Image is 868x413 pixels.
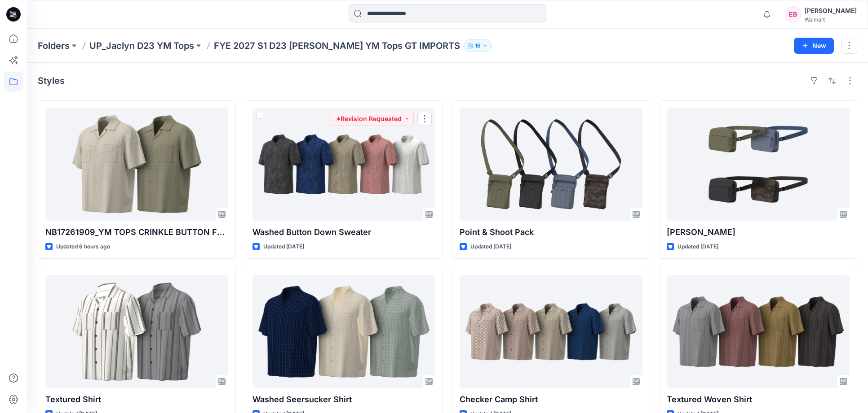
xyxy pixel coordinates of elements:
[45,226,228,239] p: NB17261909_YM TOPS CRINKLE BUTTON FRONT
[45,108,228,221] a: NB17261909_YM TOPS CRINKLE BUTTON FRONT
[214,39,460,52] p: FYE 2027 S1 D23 [PERSON_NAME] YM Tops GT IMPORTS
[252,226,435,239] p: Washed Button Down Sweater
[678,242,718,252] p: Updated [DATE]
[460,275,642,388] a: Checker Camp Shirt
[794,38,834,54] button: New
[785,6,801,22] div: EB
[805,5,857,16] div: [PERSON_NAME]
[667,226,850,239] p: [PERSON_NAME]
[263,242,304,252] p: Updated [DATE]
[252,275,435,388] a: Washed Seersucker Shirt
[38,75,65,86] h4: Styles
[89,39,194,52] a: UP_Jaclyn D23 YM Tops
[252,393,435,406] p: Washed Seersucker Shirt
[56,242,110,252] p: Updated 6 hours ago
[464,39,492,52] button: 16
[460,393,642,406] p: Checker Camp Shirt
[252,108,435,221] a: Washed Button Down Sweater
[460,226,642,239] p: Point & Shoot Pack
[475,41,481,51] p: 16
[805,16,857,23] div: Walmart
[667,393,850,406] p: Textured Woven Shirt
[667,275,850,388] a: Textured Woven Shirt
[38,39,70,52] a: Folders
[470,242,511,252] p: Updated [DATE]
[45,393,228,406] p: Textured Shirt
[460,108,642,221] a: Point & Shoot Pack
[45,275,228,388] a: Textured Shirt
[667,108,850,221] a: Fanny Pack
